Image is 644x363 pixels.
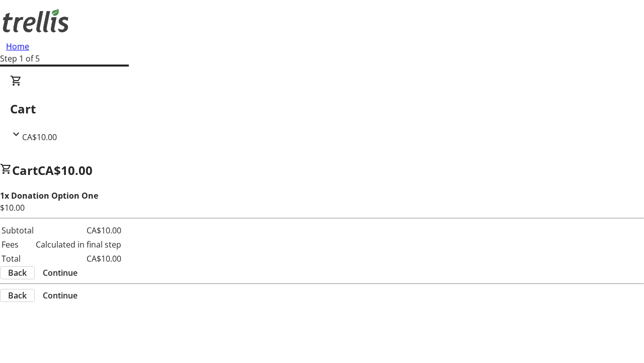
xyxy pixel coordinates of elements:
button: Continue [35,267,86,279]
span: Back [8,289,27,301]
h2: Cart [10,100,634,118]
td: CA$10.00 [35,224,122,237]
button: Continue [35,289,86,301]
td: Calculated in final step [35,238,122,251]
span: CA$10.00 [38,162,93,178]
span: Back [8,267,27,279]
span: Cart [12,162,38,178]
div: CartCA$10.00 [10,75,634,143]
td: Fees [1,238,34,251]
td: Subtotal [1,224,34,237]
span: Continue [43,289,77,301]
td: CA$10.00 [35,252,122,265]
span: CA$10.00 [22,132,57,143]
td: Total [1,252,34,265]
span: Continue [43,267,77,279]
